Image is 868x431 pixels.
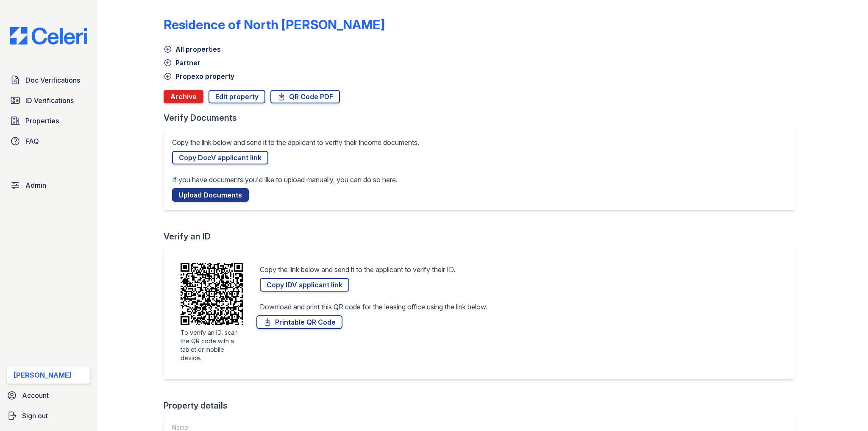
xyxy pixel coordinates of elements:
div: To verify an ID, scan the QR code with a tablet or mobile device. [181,328,243,362]
a: All properties [164,44,221,54]
div: Property details [164,400,801,412]
a: Edit property [209,90,265,103]
a: Partner [164,58,200,68]
span: Doc Verifications [25,75,80,85]
span: Account [22,390,49,400]
a: Admin [7,177,90,194]
a: Properties [7,112,90,129]
img: CE_Logo_Blue-a8612792a0a2168367f1c8372b55b34899dd931a85d93a1a3d3e32e68fde9ad4.png [3,27,94,44]
a: Printable QR Code [256,315,342,329]
div: [PERSON_NAME] [14,370,72,380]
span: Properties [25,116,59,126]
a: Upload Documents [172,188,249,202]
div: Verify Documents [164,112,801,124]
a: QR Code PDF [270,90,340,103]
span: ID Verifications [25,95,74,106]
div: Verify an ID [164,231,801,242]
p: If you have documents you'd like to upload manually, you can do so here. [172,175,398,185]
p: Download and print this QR code for the leasing office using the link below. [260,302,487,312]
div: Residence of North [PERSON_NAME] [164,17,385,32]
span: FAQ [25,136,39,146]
a: Doc Verifications [7,72,90,89]
a: Propexo property [164,71,234,81]
span: Sign out [22,411,48,421]
p: Copy the link below and send it to the applicant to verify their income documents. [172,137,419,147]
p: Copy the link below and send it to the applicant to verify their ID. [260,264,455,275]
a: Copy IDV applicant link [260,278,349,292]
span: Admin [25,180,46,190]
button: Archive [164,90,203,103]
a: FAQ [7,133,90,150]
a: ID Verifications [7,92,90,109]
a: Sign out [3,407,94,424]
a: Account [3,387,94,404]
a: Copy DocV applicant link [172,151,268,164]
